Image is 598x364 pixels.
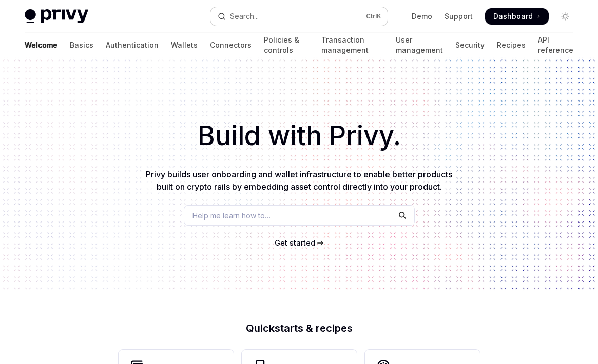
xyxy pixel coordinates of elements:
[210,33,252,57] a: Connectors
[275,238,315,247] span: Get started
[264,33,309,57] a: Policies & controls
[70,33,93,57] a: Basics
[455,33,485,57] a: Security
[210,7,388,26] button: Open search
[230,10,259,23] div: Search...
[192,210,271,221] span: Help me learn how to…
[25,9,88,24] img: light logo
[171,33,198,57] a: Wallets
[275,238,315,248] a: Get started
[396,33,443,57] a: User management
[557,8,573,25] button: Toggle dark mode
[412,11,432,22] a: Demo
[25,33,57,57] a: Welcome
[16,116,582,156] h1: Build with Privy.
[366,12,381,21] span: Ctrl K
[497,33,526,57] a: Recipes
[485,8,549,25] a: Dashboard
[119,323,480,333] h2: Quickstarts & recipes
[321,33,383,57] a: Transaction management
[106,33,159,57] a: Authentication
[538,33,573,57] a: API reference
[445,11,473,22] a: Support
[146,169,452,192] span: Privy builds user onboarding and wallet infrastructure to enable better products built on crypto ...
[493,11,533,22] span: Dashboard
